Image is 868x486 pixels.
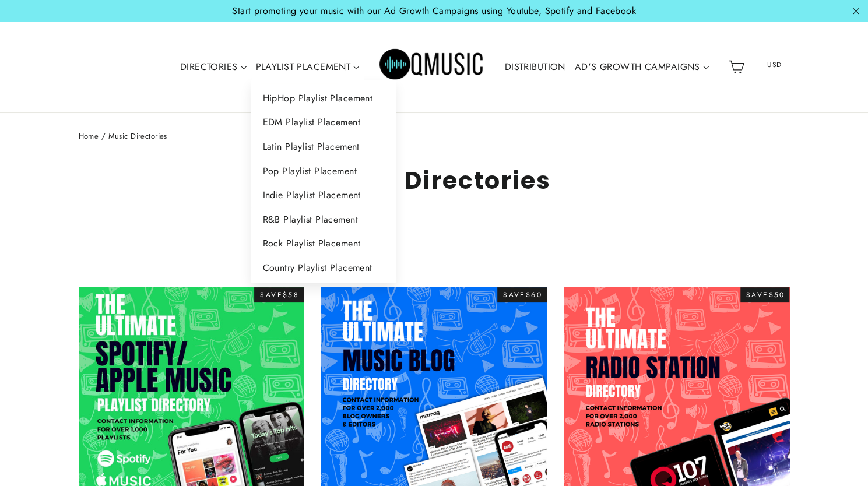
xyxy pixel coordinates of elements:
div: Save [497,287,547,302]
a: Country Playlist Placement [251,256,396,280]
span: / [101,131,106,142]
span: Music Directories [108,131,167,142]
span: USD [752,56,796,73]
span: $58 [283,290,299,300]
a: Rock Playlist Placement [251,231,396,256]
div: Primary [140,33,723,101]
a: R&B Playlist Placement [251,207,396,232]
a: AD'S GROWTH CAMPAIGNS [570,54,714,80]
a: DISTRIBUTION [500,54,570,80]
h1: Music Directories [79,166,790,195]
img: Q Music Promotions [379,41,484,93]
span: $60 [526,290,542,300]
a: Pop Playlist Placement [251,159,396,184]
div: Save [740,287,790,302]
a: DIRECTORIES [175,54,251,80]
a: PLAYLIST PLACEMENT [251,54,364,80]
nav: breadcrumbs [79,131,790,143]
a: HipHop Playlist Placement [251,86,396,111]
a: Indie Playlist Placement [251,183,396,207]
a: Latin Playlist Placement [251,135,396,159]
span: $50 [768,290,785,300]
a: Home [79,131,99,142]
a: EDM Playlist Placement [251,110,396,135]
div: Save [254,287,304,302]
